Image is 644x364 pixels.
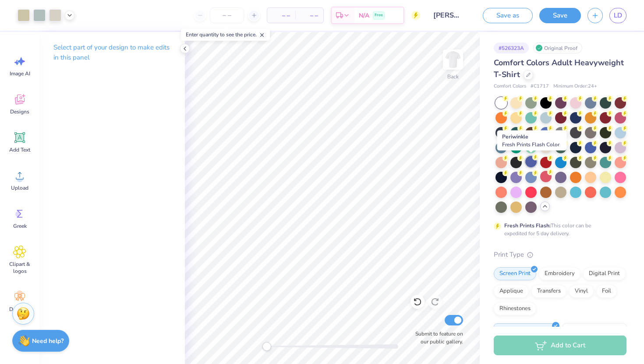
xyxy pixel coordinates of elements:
[531,285,566,298] div: Transfers
[444,51,462,68] img: Back
[11,184,28,191] span: Upload
[32,337,64,345] strong: Need help?
[410,330,463,346] label: Submit to feature on our public gallery.
[569,285,594,298] div: Vinyl
[447,73,459,81] div: Back
[531,83,549,90] span: # C1717
[494,57,624,80] span: Comfort Colors Adult Heavyweight T-Shirt
[9,306,30,313] span: Decorate
[483,8,533,23] button: Save as
[494,42,529,53] div: # 526323A
[614,11,622,21] span: LD
[539,267,580,280] div: Embroidery
[504,222,551,229] strong: Fresh Prints Flash:
[494,267,536,280] div: Screen Print
[533,42,582,53] div: Original Proof
[359,11,369,20] span: N/A
[583,267,626,280] div: Digital Print
[10,70,30,77] span: Image AI
[9,146,30,153] span: Add Text
[609,8,626,23] a: LD
[539,8,581,23] button: Save
[596,285,617,298] div: Foil
[301,11,318,20] span: – –
[427,7,470,24] input: Untitled Design
[494,285,529,298] div: Applique
[494,250,626,260] div: Print Type
[272,11,290,20] span: – –
[553,83,597,90] span: Minimum Order: 24 +
[5,261,34,275] span: Clipart & logos
[262,342,271,351] div: Accessibility label
[10,108,29,115] span: Designs
[13,223,27,230] span: Greek
[494,83,526,90] span: Comfort Colors
[494,302,536,315] div: Rhinestones
[210,7,244,23] input: – –
[53,42,171,63] p: Select part of your design to make edits in this panel
[497,131,567,151] div: Periwinkle
[504,222,612,237] div: This color can be expedited for 5 day delivery.
[375,12,383,18] span: Free
[502,141,559,148] span: Fresh Prints Flash Color
[181,28,270,41] div: Enter quantity to see the price.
